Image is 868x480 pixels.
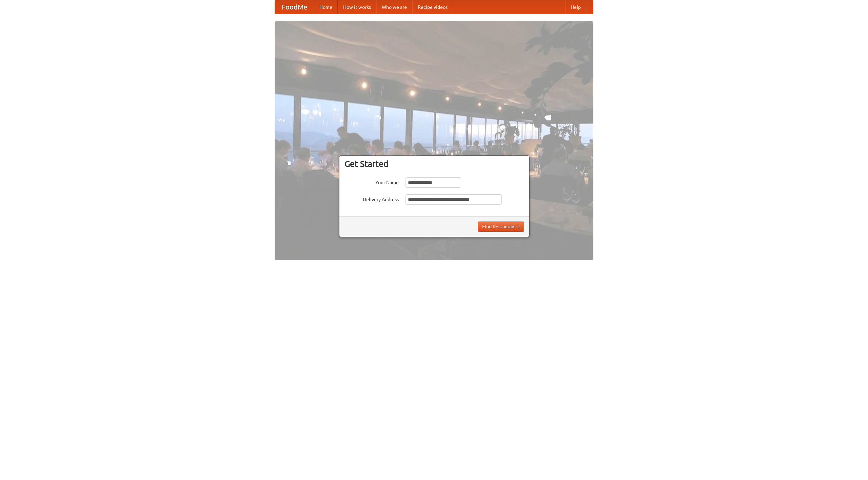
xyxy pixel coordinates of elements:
a: Help [565,0,586,14]
button: Find Restaurants! [478,222,524,232]
a: Who we are [376,0,412,14]
h3: Get Started [344,159,524,169]
a: FoodMe [275,0,314,14]
a: Home [314,0,338,14]
label: Delivery Address [344,194,399,203]
a: Recipe videos [412,0,453,14]
a: How it works [338,0,376,14]
label: Your Name [344,177,399,186]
